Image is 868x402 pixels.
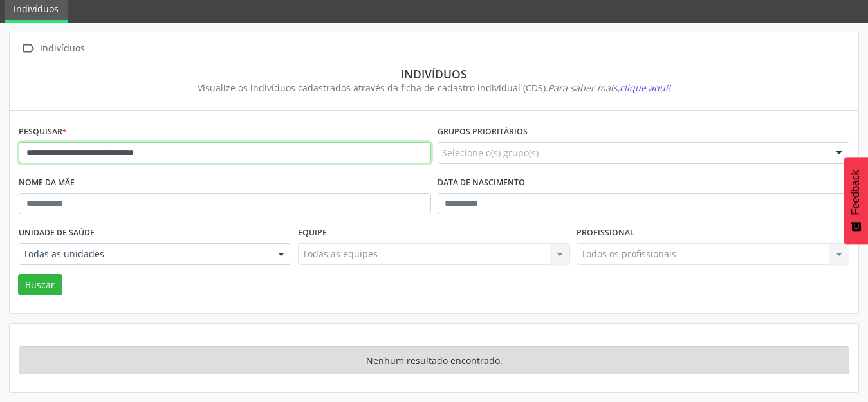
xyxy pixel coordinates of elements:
label: Equipe [298,223,327,243]
i: Para saber mais, [548,82,670,94]
div: Visualize os indivíduos cadastrados através da ficha de cadastro individual (CDS). [28,81,840,95]
button: Feedback - Mostrar pesquisa [844,157,868,244]
button: Buscar [18,274,62,296]
span: Selecione o(s) grupo(s) [442,146,539,160]
span: Feedback [850,170,862,215]
div: Indivíduos [37,39,87,58]
span: clique aqui! [620,82,670,94]
label: Nome da mãe [19,173,75,193]
span: Todas as unidades [23,248,265,260]
label: Pesquisar [19,122,67,142]
i:  [19,39,37,58]
div: Nenhum resultado encontrado. [19,346,849,374]
div: Indivíduos [28,67,840,81]
label: Grupos prioritários [438,122,528,142]
label: Data de nascimento [438,173,525,193]
label: Profissional [577,223,634,243]
label: Unidade de saúde [19,223,95,243]
a:  Indivíduos [19,39,87,58]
